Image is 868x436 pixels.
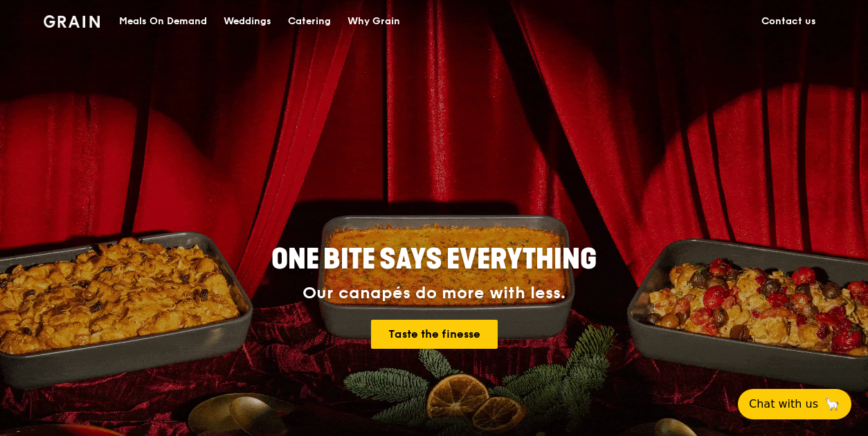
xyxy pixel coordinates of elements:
div: Why Grain [347,1,400,42]
span: Chat with us [749,396,818,412]
div: Our canapés do more with less. [185,284,683,303]
div: Catering [288,1,331,42]
a: Contact us [753,1,824,42]
a: Why Grain [339,1,408,42]
span: 🦙 [824,396,840,412]
div: Weddings [224,1,271,42]
a: Weddings [215,1,280,42]
div: Meals On Demand [119,1,207,42]
button: Chat with us🦙 [738,389,851,419]
img: Grain [44,15,100,28]
a: Taste the finesse [371,320,498,349]
a: Catering [280,1,339,42]
span: ONE BITE SAYS EVERYTHING [271,243,597,276]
